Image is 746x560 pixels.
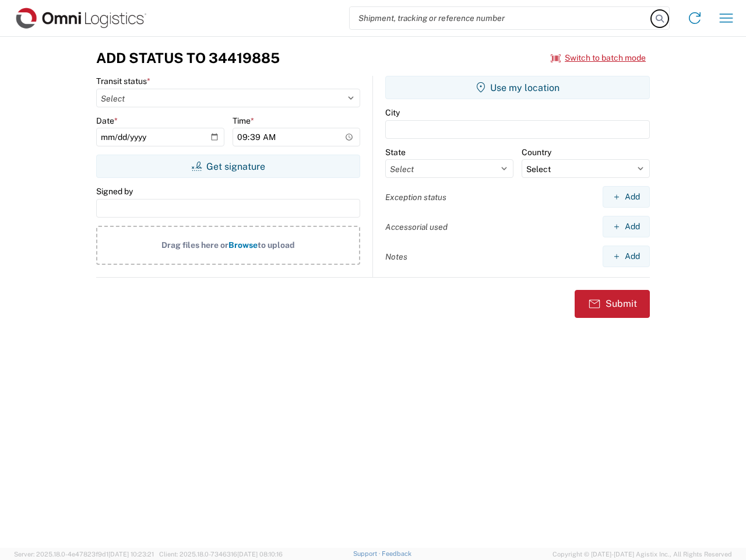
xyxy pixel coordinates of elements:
[96,116,118,126] label: Date
[382,550,411,557] a: Feedback
[96,76,150,86] label: Transit status
[350,7,652,29] input: Shipment, tracking or reference number
[603,186,650,208] button: Add
[603,246,650,267] button: Add
[522,147,551,157] label: Country
[96,186,133,197] label: Signed by
[603,216,650,237] button: Add
[159,551,283,558] span: Client: 2025.18.0-7346316
[96,155,360,178] button: Get signature
[575,290,650,318] button: Submit
[237,551,283,558] span: [DATE] 08:10:16
[233,116,254,126] label: Time
[385,107,400,118] label: City
[353,550,382,557] a: Support
[14,551,154,558] span: Server: 2025.18.0-4e47823f9d1
[553,549,732,559] span: Copyright © [DATE]-[DATE] Agistix Inc., All Rights Reserved
[385,76,650,99] button: Use my location
[258,240,295,250] span: to upload
[385,147,406,157] label: State
[228,240,258,250] span: Browse
[551,48,646,68] button: Switch to batch mode
[385,192,446,202] label: Exception status
[385,251,407,262] label: Notes
[385,222,448,232] label: Accessorial used
[96,50,280,66] h3: Add Status to 34419885
[161,240,228,250] span: Drag files here or
[108,551,154,558] span: [DATE] 10:23:21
